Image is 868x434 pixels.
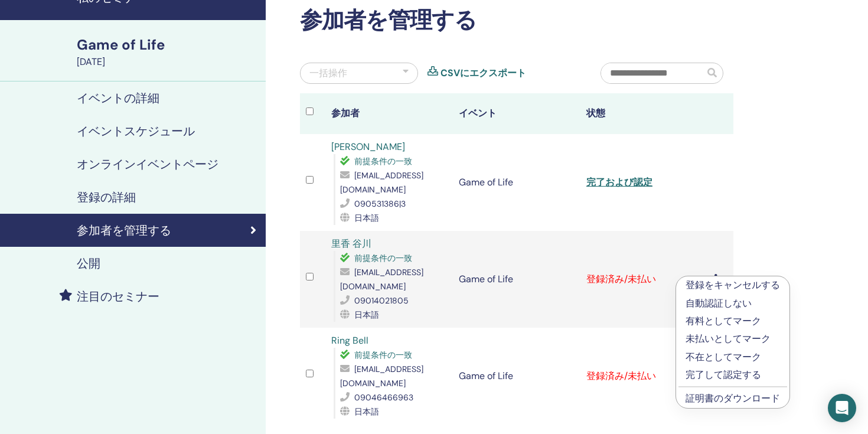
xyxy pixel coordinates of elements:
[340,170,423,195] span: [EMAIL_ADDRESS][DOMAIN_NAME]
[354,253,412,263] span: 前提条件の一致
[19,31,28,41] img: website_grey.svg
[33,19,58,28] div: v 4.0.25
[70,35,266,69] a: Game of Life[DATE]
[77,91,159,105] h4: イベントの詳細
[77,157,218,171] h4: オンラインイベントページ
[19,19,28,28] img: logo_orange.svg
[77,289,159,304] h4: 注目のセミナー
[40,70,50,79] img: tab_domain_overview_orange.svg
[354,295,409,306] span: 09014021805
[309,66,347,80] div: 一括操作
[440,66,526,80] a: CSVにエクスポート
[331,141,405,153] a: [PERSON_NAME]
[331,237,371,250] a: 里香 谷川
[580,93,708,134] th: 状態
[686,278,780,292] p: 登録をキャンセルする
[77,256,100,270] h4: 公開
[77,55,259,69] div: [DATE]
[77,223,171,237] h4: 参加者を管理する
[300,7,733,34] h2: 参加者を管理する
[354,198,406,209] span: 090531386|3
[354,213,379,223] span: 日本語
[453,328,580,425] td: Game of Life
[453,134,580,231] td: Game of Life
[340,364,423,389] span: [EMAIL_ADDRESS][DOMAIN_NAME]
[325,93,453,134] th: 参加者
[686,332,780,346] p: 未払いとしてマーク
[331,334,368,347] a: Ring Bell
[77,124,195,138] h4: イベントスケジュール
[686,350,780,364] p: 不在としてマーク
[586,176,652,188] a: 完了および認定
[31,31,136,41] div: ドメイン: [DOMAIN_NAME]
[686,392,780,404] a: 証明書のダウンロード
[77,190,136,204] h4: 登録の詳細
[340,267,423,292] span: [EMAIL_ADDRESS][DOMAIN_NAME]
[137,71,190,79] div: キーワード流入
[686,314,780,328] p: 有料としてマーク
[828,394,856,422] div: Open Intercom Messenger
[77,35,259,55] div: Game of Life
[124,70,133,79] img: tab_keywords_by_traffic_grey.svg
[354,350,412,360] span: 前提条件の一致
[354,392,413,403] span: 09046466963
[354,406,379,417] span: 日本語
[354,309,379,320] span: 日本語
[453,93,580,134] th: イベント
[686,368,780,382] p: 完了して認定する
[453,231,580,328] td: Game of Life
[53,71,99,79] div: ドメイン概要
[354,156,412,167] span: 前提条件の一致
[686,296,780,311] p: 自動認証しない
